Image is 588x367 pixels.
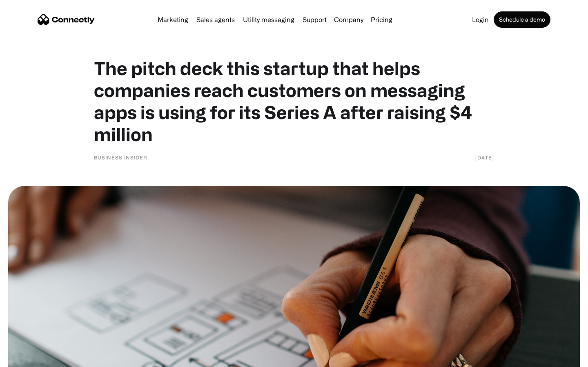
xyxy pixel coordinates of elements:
[94,153,147,161] div: Business Insider
[475,153,494,161] div: [DATE]
[494,11,550,28] a: Schedule a demo
[469,16,492,23] a: Login
[154,16,192,23] a: Marketing
[193,16,238,23] a: Sales agents
[240,16,298,23] a: Utility messaging
[367,16,396,23] a: Pricing
[94,57,494,145] h1: The pitch deck this startup that helps companies reach customers on messaging apps is using for i...
[8,353,49,364] aside: Language selected: English
[16,353,49,364] ul: Language list
[334,14,363,25] div: Company
[299,16,330,23] a: Support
